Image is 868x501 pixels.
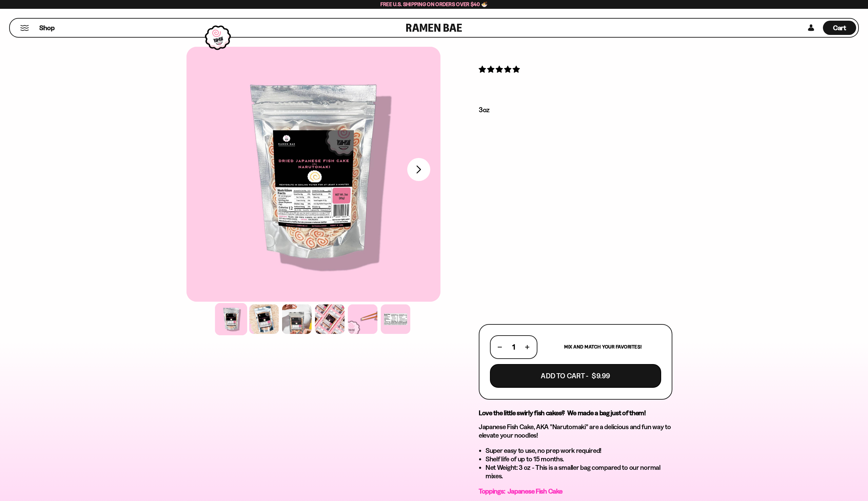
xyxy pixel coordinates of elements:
[486,463,672,480] li: Net Weight: 3 oz - This is a smaller bag compared to our normal mixes.
[407,158,430,181] button: Next
[486,446,672,455] li: Super easy to use, no prep work required!
[479,65,521,74] span: 4.76 stars
[380,1,488,7] span: Free U.S. Shipping on Orders over $40 🍜
[479,409,646,417] strong: Love the little swirly fish cakes? We made a bag just of them!
[479,487,563,495] span: Toppings: Japanese Fish Cake
[39,21,55,35] a: Shop
[823,19,856,37] div: Cart
[20,25,29,31] button: Mobile Menu Trigger
[479,423,672,440] p: Japanese Fish Cake, AKA "Narutomaki" are a delicious and fun way to elevate your noodles!
[512,343,515,351] span: 1
[486,455,672,463] li: Shelf life of up to 15 months.
[564,344,642,350] p: Mix and Match Your Favorites!
[490,364,661,388] button: Add To Cart - $9.99
[833,24,846,32] span: Cart
[39,23,55,33] span: Shop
